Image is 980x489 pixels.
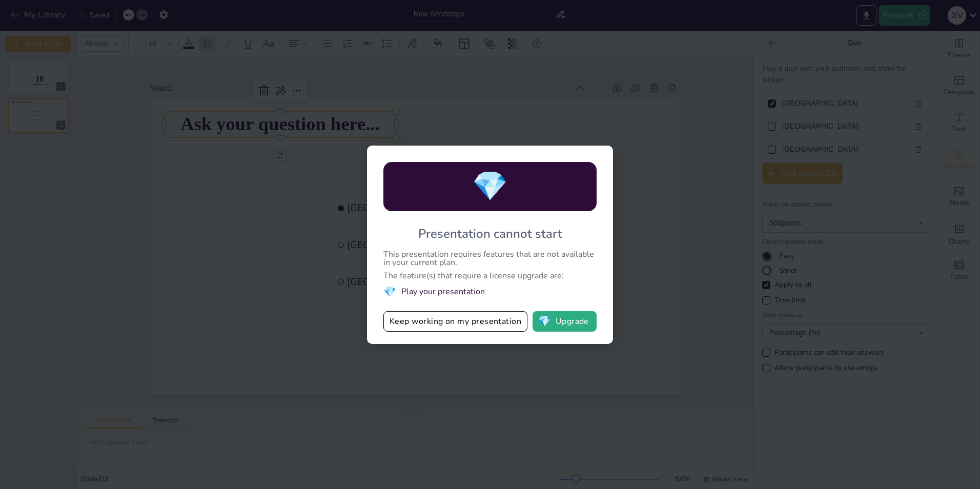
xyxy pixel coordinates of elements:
[418,226,562,242] div: Presentation cannot start
[383,285,396,299] span: diamond
[472,167,508,206] span: diamond
[383,250,597,267] div: This presentation requires features that are not available in your current plan.
[538,316,551,327] span: diamond
[383,272,597,280] div: The feature(s) that require a license upgrade are:
[533,311,597,332] button: diamondUpgrade
[383,285,597,299] li: Play your presentation
[383,311,527,332] button: Keep working on my presentation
